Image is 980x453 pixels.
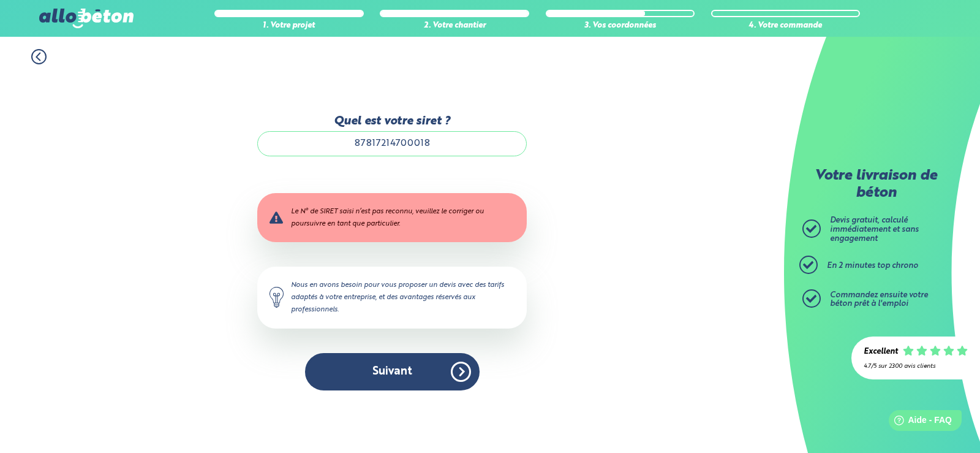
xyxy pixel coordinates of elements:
div: 3. Vos coordonnées [546,21,695,31]
img: allobéton [39,9,134,28]
div: Excellent [864,348,898,357]
div: Nous en avons besoin pour vous proposer un devis avec des tarifs adaptés à votre entreprise, et d... [257,267,527,328]
label: Quel est votre siret ? [257,115,527,128]
input: Siret de votre entreprise [257,131,527,156]
iframe: Help widget launcher [871,405,967,440]
span: En 2 minutes top chrono [827,262,918,270]
div: 2. Votre chantier [380,21,529,31]
p: Votre livraison de béton [805,168,946,202]
div: 4.7/5 sur 2300 avis clients [864,363,968,370]
div: 4. Votre commande [711,21,861,31]
span: Commandez ensuite votre béton prêt à l'emploi [830,291,928,308]
div: 1. Votre projet [214,21,364,31]
button: Suivant [305,353,480,390]
span: Devis gratuit, calculé immédiatement et sans engagement [830,216,919,242]
div: Le N° de SIRET saisi n’est pas reconnu, veuillez le corriger ou poursuivre en tant que particulier. [257,193,527,242]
